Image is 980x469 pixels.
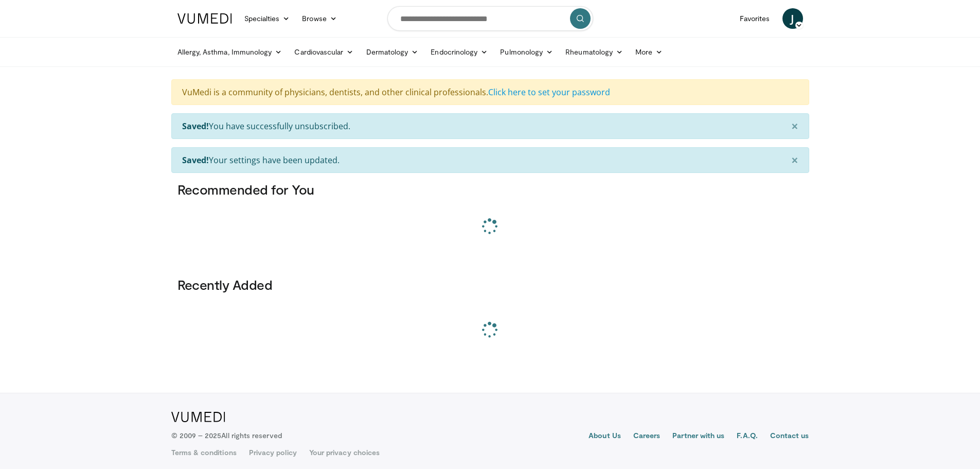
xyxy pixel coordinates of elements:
[770,430,809,443] a: Contact us
[629,42,669,62] a: More
[424,42,494,62] a: Endocrinology
[171,412,225,422] img: VuMedi Logo
[171,147,809,173] div: Your settings have been updated.
[171,430,282,441] p: © 2009 – 2025
[387,6,593,31] input: Search topics, interventions
[589,430,621,443] a: About Us
[633,430,661,443] a: Careers
[488,86,610,98] a: Click here to set your password
[238,8,296,29] a: Specialties
[360,42,425,62] a: Dermatology
[494,42,559,62] a: Pulmonology
[309,447,380,458] a: Your privacy choices
[249,447,297,458] a: Privacy policy
[221,431,281,440] span: All rights reserved
[182,120,209,132] strong: Saved!
[296,8,343,29] a: Browse
[781,114,809,138] button: ×
[672,430,724,443] a: Partner with us
[171,447,237,458] a: Terms & conditions
[177,181,803,198] h3: Recommended for You
[177,276,803,293] h3: Recently Added
[182,154,209,166] strong: Saved!
[171,79,809,105] div: VuMedi is a community of physicians, dentists, and other clinical professionals.
[737,430,757,443] a: F.A.Q.
[177,13,232,24] img: VuMedi Logo
[171,113,809,139] div: You have successfully unsubscribed.
[782,8,803,29] a: J
[288,42,360,62] a: Cardiovascular
[781,148,809,172] button: ×
[559,42,629,62] a: Rheumatology
[171,42,289,62] a: Allergy, Asthma, Immunology
[734,8,776,29] a: Favorites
